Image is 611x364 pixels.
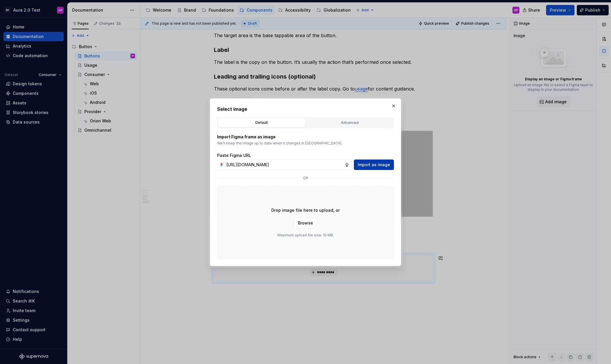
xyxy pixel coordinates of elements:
p: or [303,176,308,180]
button: Browse [294,218,317,228]
p: Import Figma frame as image [217,134,394,140]
span: Browse [298,220,313,226]
h2: Select image [217,106,394,113]
p: Drop image file here to upload, or [271,207,340,213]
p: We’ll keep this image up to date when it changes in [GEOGRAPHIC_DATA]. [217,141,394,146]
span: Import as image [358,162,390,168]
div: Default [220,120,303,126]
p: Maximum upload file size: 10 MB. [277,233,334,238]
label: Paste Figma URL [217,153,251,158]
input: https://figma.com/file... [224,160,345,170]
button: Import as image [354,160,394,170]
div: Advanced [308,120,391,126]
